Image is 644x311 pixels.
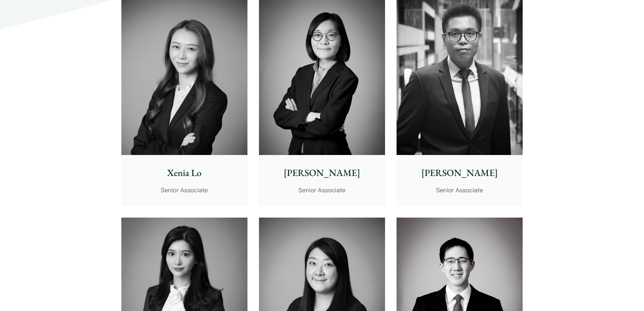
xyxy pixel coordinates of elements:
[402,185,517,195] p: Senior Associate
[264,166,380,180] p: [PERSON_NAME]
[402,166,517,180] p: [PERSON_NAME]
[127,185,242,195] p: Senior Associate
[264,185,380,195] p: Senior Associate
[127,166,242,180] p: Xenia Lo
